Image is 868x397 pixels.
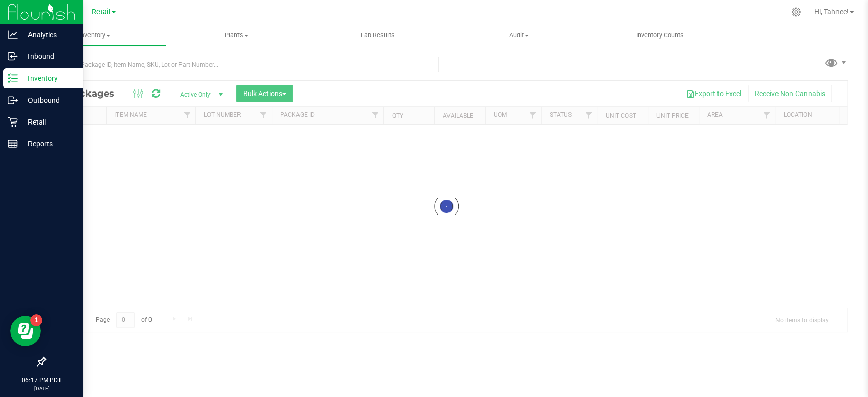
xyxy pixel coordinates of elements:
[622,30,698,40] span: Inventory Counts
[18,72,79,84] p: Inventory
[45,57,439,72] input: Search Package ID, Item Name, SKU, Lot or Part Number...
[8,139,18,149] inline-svg: Reports
[18,50,79,63] p: Inbound
[448,30,589,40] span: Audit
[307,24,448,46] a: Lab Results
[166,30,307,40] span: Plants
[30,314,42,326] iframe: Resource center unread badge
[5,385,79,392] p: [DATE]
[589,24,731,46] a: Inventory Counts
[10,316,41,346] iframe: Resource center
[24,24,166,46] a: Inventory
[347,30,408,40] span: Lab Results
[5,376,79,385] p: 06:17 PM PDT
[448,24,589,46] a: Audit
[8,95,18,105] inline-svg: Outbound
[8,29,18,40] inline-svg: Analytics
[166,24,307,46] a: Plants
[814,8,849,16] span: Hi, Tahnee!
[8,51,18,62] inline-svg: Inbound
[8,73,18,83] inline-svg: Inventory
[18,94,79,106] p: Outbound
[18,138,79,150] p: Reports
[24,30,166,40] span: Inventory
[92,8,111,16] span: Retail
[790,7,802,17] div: Manage settings
[18,28,79,41] p: Analytics
[8,117,18,127] inline-svg: Retail
[18,116,79,128] p: Retail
